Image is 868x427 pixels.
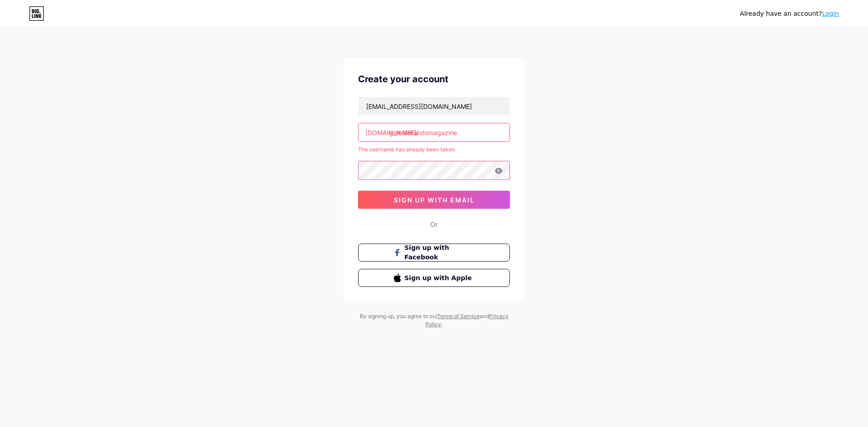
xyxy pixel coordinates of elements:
[358,244,510,262] button: Sign up with Facebook
[822,10,839,17] a: Login
[358,269,510,287] button: Sign up with Apple
[430,220,438,229] div: Or
[358,145,510,154] div: The username has already been taken.
[740,9,839,19] div: Already have an account?
[358,72,510,86] div: Create your account
[405,273,475,283] span: Sign up with Apple
[394,196,475,204] span: sign up with email
[365,128,419,137] div: [DOMAIN_NAME]/
[358,191,510,209] button: sign up with email
[405,243,475,262] span: Sign up with Facebook
[359,97,509,115] input: Email
[437,313,480,319] a: Terms of Service
[359,123,509,141] input: username
[357,312,511,328] div: By signing up, you agree to our and .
